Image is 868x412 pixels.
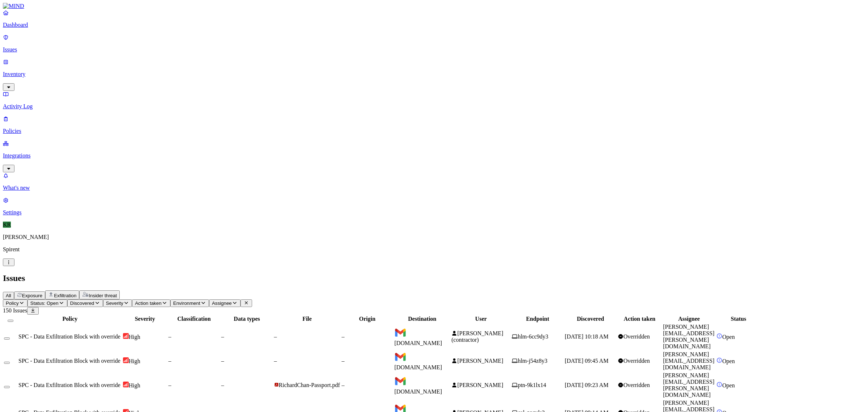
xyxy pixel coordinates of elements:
div: Assignee [663,316,715,322]
img: mail.google.com favicon [395,327,406,339]
span: Overridden [624,333,650,340]
div: Destination [395,316,450,322]
span: [PERSON_NAME][EMAIL_ADDRESS][DOMAIN_NAME] [663,351,714,370]
img: status-open [716,382,722,387]
button: Select row [4,337,10,340]
span: [DOMAIN_NAME] [395,340,442,346]
span: [DOMAIN_NAME] [395,388,442,395]
span: All [6,293,11,298]
a: Issues [3,34,865,53]
span: [PERSON_NAME][EMAIL_ADDRESS][PERSON_NAME][DOMAIN_NAME] [663,324,714,349]
span: Open [722,358,735,364]
span: Insider threat [89,293,117,298]
button: Select row [4,362,10,364]
span: – [221,333,224,340]
p: Integrations [3,152,865,159]
span: 150 Issues [3,307,27,314]
a: Dashboard [3,9,865,28]
div: Status [716,316,761,322]
img: mail.google.com favicon [395,375,406,387]
span: – [274,358,277,364]
span: Action taken [135,300,161,306]
p: Inventory [3,71,865,77]
p: Settings [3,209,865,216]
img: severity-high [123,333,129,339]
span: Exfiltration [54,293,76,298]
span: KR [3,222,11,228]
span: High [129,382,140,388]
a: Settings [3,197,865,216]
span: hlm-6cc9dy3 [518,333,548,340]
div: File [274,316,340,322]
span: [PERSON_NAME][EMAIL_ADDRESS][PERSON_NAME][DOMAIN_NAME] [663,372,714,398]
span: [DATE] 10:18 AM [565,333,608,340]
div: Severity [123,316,167,322]
span: [DATE] 09:23 AM [565,382,608,388]
span: [PERSON_NAME] [458,382,503,388]
span: SPC - Data Exfiltration Block with override [18,358,120,364]
p: What's new [3,185,865,191]
p: Dashboard [3,22,865,28]
span: ptn-9k1lx14 [518,382,546,388]
img: mail.google.com favicon [395,351,406,363]
span: Exposure [22,293,42,298]
span: RichardChan-Passport.pdf [279,382,340,388]
span: – [221,382,224,388]
span: [DATE] 09:45 AM [565,358,608,364]
span: Overridden [624,358,650,364]
a: Policies [3,115,865,134]
button: Select row [4,386,10,388]
div: Data types [221,316,273,322]
img: severity-high [123,357,129,363]
div: Action taken [618,316,662,322]
span: High [129,358,140,364]
span: – [168,382,171,388]
span: SPC - Data Exfiltration Block with override [18,333,120,340]
img: MIND [3,3,24,9]
button: Select all [8,320,13,322]
p: [PERSON_NAME] [3,234,865,240]
span: – [168,333,171,340]
span: Discovered [70,300,94,306]
p: Spirent [3,246,865,253]
span: Severity [106,300,123,306]
div: Classification [168,316,220,322]
span: – [341,382,344,388]
span: – [341,333,344,340]
a: What's new [3,172,865,191]
img: status-open [716,357,722,363]
span: Status: Open [30,300,59,306]
div: Policy [18,316,122,322]
a: MIND [3,3,865,9]
span: SPC - Data Exfiltration Block with override [18,382,120,388]
span: hlm-j54z8y3 [518,358,548,364]
span: Overridden [624,382,650,388]
img: severity-high [123,382,129,387]
h2: Issues [3,273,865,283]
span: [DOMAIN_NAME] [395,364,442,370]
img: adobe-pdf [274,382,279,387]
a: Inventory [3,59,865,90]
span: Assignee [212,300,232,306]
span: – [221,358,224,364]
div: User [451,316,510,322]
a: Activity Log [3,91,865,110]
span: Policy [6,300,19,306]
span: [PERSON_NAME] (contractor) [451,330,503,343]
p: Issues [3,46,865,53]
span: – [168,358,171,364]
p: Activity Log [3,103,865,110]
span: – [274,333,277,340]
span: Environment [173,300,200,306]
span: [PERSON_NAME] [458,358,503,364]
div: Endpoint [512,316,563,322]
span: High [129,334,140,340]
div: Origin [341,316,393,322]
a: Integrations [3,140,865,171]
p: Policies [3,128,865,134]
span: – [341,358,344,364]
img: status-open [716,333,722,339]
span: Open [722,334,735,340]
div: Discovered [565,316,616,322]
span: Open [722,382,735,388]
